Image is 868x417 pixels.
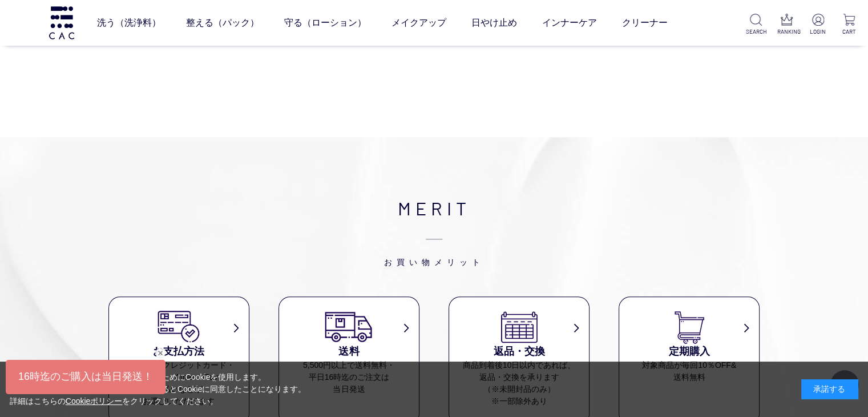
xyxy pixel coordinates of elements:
a: CART [839,14,859,36]
h3: お支払方法 [109,344,248,359]
a: インナーケア [542,7,597,39]
dd: 5,500円以上で送料無料・ 平日16時迄のご注文は 当日発送 [279,359,418,395]
a: SEARCH [746,14,766,36]
h3: 送料 [279,344,418,359]
div: 承諾する [801,379,858,399]
a: Cookieポリシー [66,396,123,406]
a: 洗う（洗浄料） [97,7,161,39]
a: 整える（パック） [186,7,259,39]
h3: 定期購入 [619,344,758,359]
dd: 対象商品が毎回10％OFF& 送料無料 [619,359,758,383]
dd: 代金引換・クレジットカード・ NP後払い・AmazonPay・ 前払いなどが お選びいただけます [109,359,248,407]
a: メイクアップ [391,7,446,39]
p: RANKING [777,27,797,36]
a: クリーナー [622,7,668,39]
h2: MERIT [108,194,760,267]
p: CART [839,27,859,36]
a: 送料 5,500円以上で送料無料・平日16時迄のご注文は当日発送 [279,308,418,395]
p: SEARCH [746,27,766,36]
p: LOGIN [808,27,828,36]
a: 定期購入 対象商品が毎回10％OFF&送料無料 [619,308,758,383]
span: お買い物メリット [108,222,760,267]
a: RANKING [777,14,797,36]
a: 返品・交換 商品到着後10日以内であれば、返品・交換を承ります（※未開封品のみ）※一部除外あり [449,308,588,407]
h3: 返品・交換 [449,344,588,359]
a: 守る（ローション） [284,7,366,39]
dd: 商品到着後10日以内であれば、 返品・交換を承ります （※未開封品のみ） ※一部除外あり [449,359,588,407]
a: お支払方法 代金引換・クレジットカード・NP後払い・AmazonPay・前払いなどがお選びいただけます [109,308,248,407]
a: LOGIN [808,14,828,36]
img: logo [47,6,76,39]
a: 日やけ止め [471,7,517,39]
